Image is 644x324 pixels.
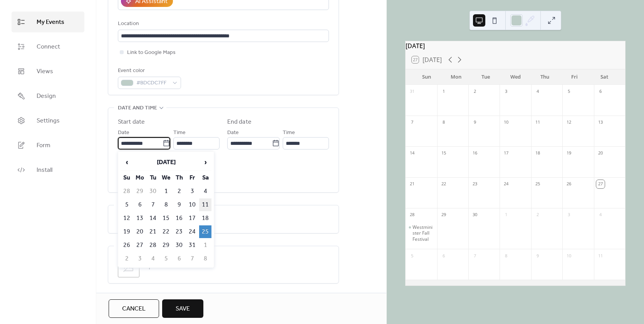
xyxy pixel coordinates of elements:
[439,252,448,260] div: 6
[173,225,185,238] td: 23
[186,252,198,265] td: 7
[227,128,239,138] span: Date
[199,198,211,211] td: 11
[565,211,573,219] div: 3
[37,18,64,27] span: My Events
[439,149,448,158] div: 15
[408,87,416,96] div: 31
[134,154,198,171] th: [DATE]
[439,180,448,188] div: 22
[160,185,172,198] td: 1
[12,159,84,180] a: Install
[413,224,434,242] div: Westminister Fall Festival
[533,211,542,219] div: 2
[37,116,60,126] span: Settings
[596,149,605,158] div: 20
[200,154,211,170] span: ›
[173,171,185,184] th: Th
[37,141,50,150] span: Form
[134,171,146,184] th: Mo
[596,87,605,96] div: 6
[199,239,211,252] td: 1
[283,128,295,138] span: Time
[121,198,133,211] td: 5
[147,212,159,225] td: 14
[502,252,510,260] div: 8
[134,212,146,225] td: 13
[408,211,416,219] div: 28
[186,212,198,225] td: 17
[439,211,448,219] div: 29
[186,185,198,198] td: 3
[565,252,573,260] div: 10
[439,87,448,96] div: 1
[502,211,510,219] div: 1
[596,180,605,188] div: 27
[186,225,198,238] td: 24
[533,252,542,260] div: 9
[596,252,605,260] div: 11
[121,185,133,198] td: 28
[118,66,179,76] div: Event color
[471,149,479,158] div: 16
[406,224,437,242] div: Westminister Fall Festival
[12,86,84,106] a: Design
[408,252,416,260] div: 5
[412,69,441,85] div: Sun
[160,252,172,265] td: 5
[502,180,510,188] div: 24
[109,299,159,318] a: Cancel
[37,42,60,52] span: Connect
[471,69,501,85] div: Tue
[406,41,625,50] div: [DATE]
[471,252,479,260] div: 7
[502,118,510,127] div: 10
[186,171,198,184] th: Fr
[199,171,211,184] th: Sa
[471,118,479,127] div: 9
[596,211,605,219] div: 4
[121,225,133,238] td: 19
[533,180,542,188] div: 25
[160,171,172,184] th: We
[565,118,573,127] div: 12
[471,180,479,188] div: 23
[37,92,56,101] span: Design
[147,239,159,252] td: 28
[173,252,185,265] td: 6
[173,239,185,252] td: 30
[122,304,146,314] span: Cancel
[439,118,448,127] div: 8
[147,225,159,238] td: 21
[565,180,573,188] div: 26
[501,69,530,85] div: Wed
[12,36,84,57] a: Connect
[136,79,169,88] span: #BDCDC7FF
[118,118,145,127] div: Start date
[565,87,573,96] div: 5
[118,104,157,113] span: Date and time
[12,61,84,82] a: Views
[471,211,479,219] div: 30
[408,180,416,188] div: 21
[227,118,252,127] div: End date
[199,185,211,198] td: 4
[127,48,176,57] span: Link to Google Maps
[176,304,190,314] span: Save
[160,212,172,225] td: 15
[173,212,185,225] td: 16
[471,87,479,96] div: 2
[12,110,84,131] a: Settings
[199,225,211,238] td: 25
[121,154,132,170] span: ‹
[502,87,510,96] div: 3
[121,171,133,184] th: Su
[12,135,84,156] a: Form
[533,87,542,96] div: 4
[565,149,573,158] div: 19
[441,69,471,85] div: Mon
[147,252,159,265] td: 4
[134,239,146,252] td: 27
[408,118,416,127] div: 7
[121,239,133,252] td: 26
